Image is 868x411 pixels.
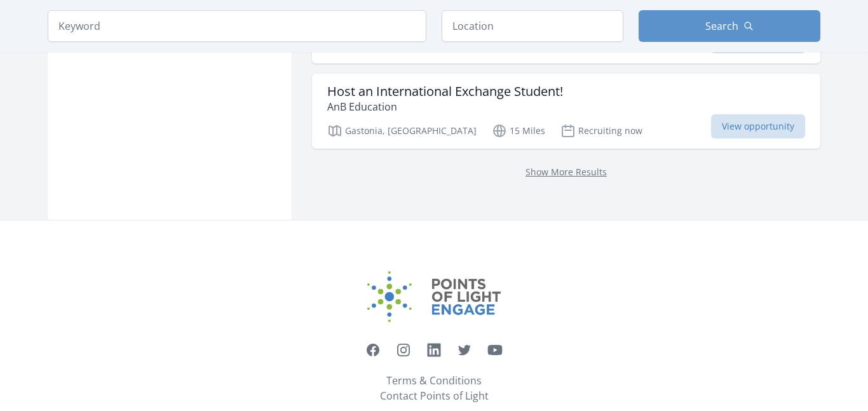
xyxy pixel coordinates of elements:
[442,10,623,42] input: Location
[327,84,563,99] h3: Host an International Exchange Student!
[367,271,501,322] img: Points of Light Engage
[386,373,482,388] a: Terms & Conditions
[711,114,805,138] span: View opportunity
[327,123,477,138] p: Gastonia, [GEOGRAPHIC_DATA]
[492,123,545,138] p: 15 Miles
[48,10,426,42] input: Keyword
[312,74,820,149] a: Host an International Exchange Student! AnB Education Gastonia, [GEOGRAPHIC_DATA] 15 Miles Recrui...
[327,99,563,114] p: AnB Education
[526,166,607,178] a: Show More Results
[380,388,489,403] a: Contact Points of Light
[705,18,738,34] span: Search
[560,123,642,138] p: Recruiting now
[639,10,820,42] button: Search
